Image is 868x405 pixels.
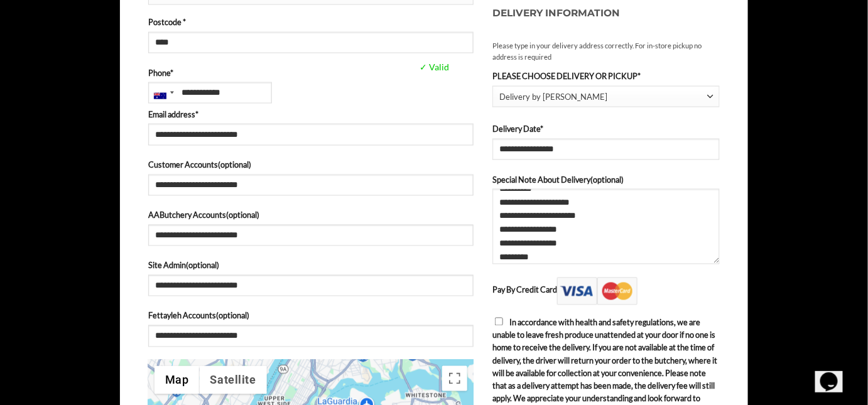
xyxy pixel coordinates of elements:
label: Special Note About Delivery [492,173,720,186]
label: Phone [148,67,474,79]
button: Toggle fullscreen view [442,366,467,391]
label: Delivery Date [492,122,720,135]
label: Fettayleh Accounts [148,310,474,322]
span: (optional) [186,261,219,271]
span: (optional) [590,175,624,185]
img: Pay By Credit Card [557,278,637,305]
span: (optional) [218,159,251,170]
label: Site Admin [148,259,474,272]
small: Please type in your delivery address correctly. For in-store pickup no address is required [492,40,720,63]
button: Show satellite imagery [200,366,267,394]
span: (optional) [216,311,249,321]
label: PLEASE CHOOSE DELIVERY OR PICKUP [492,70,720,82]
label: Postcode [148,16,474,28]
label: Customer Accounts [148,158,474,171]
div: Australia: +61 [149,83,178,103]
label: Email address [148,108,474,121]
label: Pay By Credit Card [492,285,637,295]
span: ✓ Valid [416,60,540,75]
iframe: chat widget [815,355,855,392]
span: (optional) [226,210,259,220]
button: Show street map [155,366,200,394]
span: Delivery by Abu Ahmad Butchery [500,87,707,107]
label: AAButchery Accounts [148,209,474,222]
input: In accordance with health and safety regulations, we are unable to leave fresh produce unattended... [495,318,503,326]
span: Delivery by Abu Ahmad Butchery [492,86,720,108]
